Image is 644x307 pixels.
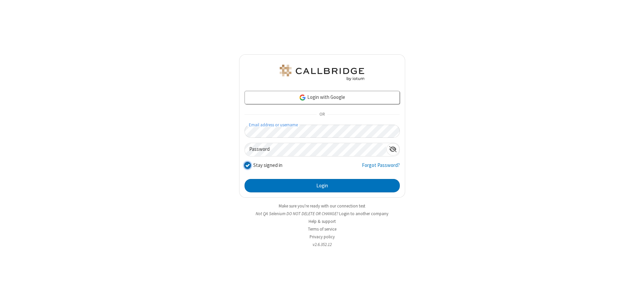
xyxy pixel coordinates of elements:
a: Forgot Password? [362,162,400,174]
a: Help & support [309,219,336,224]
a: Login with Google [245,91,400,104]
a: Make sure you're ready with our connection test [279,203,365,209]
img: google-icon.png [299,94,306,101]
input: Email address or username [245,125,400,138]
button: Login [245,179,400,192]
label: Stay signed in [253,162,282,169]
div: Show password [386,143,399,156]
li: Not QA Selenium DO NOT DELETE OR CHANGE? [239,210,405,217]
a: Terms of service [308,226,336,232]
img: QA Selenium DO NOT DELETE OR CHANGE [278,65,366,81]
span: OR [317,110,327,119]
button: Login to another company [339,210,388,217]
a: Privacy policy [310,234,335,240]
input: Password [245,143,386,156]
li: v2.6.352.12 [239,241,405,248]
